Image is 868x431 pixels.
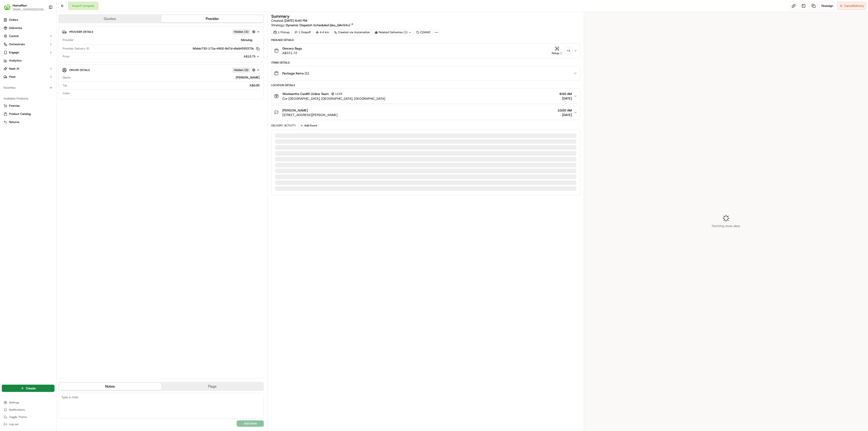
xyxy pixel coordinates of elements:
div: Related Deliveries (1) [373,29,413,36]
div: Delivery Activity [271,124,296,127]
button: Log out [2,421,54,427]
button: 96deb732-171a-4902-8d7d-dfa94555373c [193,47,259,51]
span: Color [63,91,70,95]
button: Driver DetailsHidden (9) [62,66,260,74]
span: Driver Details [69,68,90,72]
button: HomeRunHomeRun[EMAIL_ADDRESS][DOMAIN_NAME] [2,2,47,13]
span: Provider Delivery ID [63,47,89,51]
button: Grocery BagsA$221.72Pickup+1 [271,43,580,58]
button: Returns [2,118,54,126]
span: Name [63,76,71,80]
span: Product Catalog [9,112,31,116]
span: 8:50 AM [559,92,572,96]
button: Provider DetailsHidden (4) [62,28,260,36]
span: A$13.75 [244,54,255,58]
span: [STREET_ADDRESS][PERSON_NAME] [282,113,337,117]
button: Pickup [550,46,564,55]
span: Fetching route data [712,224,740,228]
button: Settings [2,399,54,406]
span: Engage [9,50,19,54]
span: 10:00 AM [557,108,572,113]
button: Control [2,33,54,40]
a: Dynamic Dispatch Scheduled (dss_QAn54v) [286,23,354,27]
div: CDAM2 [414,29,432,36]
h3: Summary [271,14,290,18]
span: Deliveries [9,26,22,30]
button: Reassign [819,2,835,10]
button: Notes [59,383,161,390]
span: Orchestrate [9,42,25,46]
button: Nash AI [2,65,54,72]
a: Analytics [2,57,54,64]
span: Menulog [241,38,252,42]
button: Flags [161,383,264,390]
span: [DATE] 6:40 PM [284,19,307,23]
span: Settings [9,401,19,404]
span: [DATE] [559,96,572,101]
a: Created via Automation [332,29,372,36]
span: Package Items ( 1 ) [282,71,309,76]
button: Fleet [2,73,54,81]
button: Engage [2,49,54,56]
span: Tip [63,83,67,88]
div: + 1 [566,47,572,54]
button: Toggle Theme [2,414,54,420]
a: Promise [4,104,53,108]
span: [PERSON_NAME] [282,108,308,113]
span: Dynamic Dispatch Scheduled (dss_QAn54v) [286,23,350,27]
div: Strategy: [271,23,354,27]
span: Created: [271,18,307,23]
div: Available Products [2,95,54,102]
div: 1 Dropoff [292,29,313,36]
span: Orders [9,18,18,22]
span: Hidden ( 9 ) [234,68,248,72]
span: Fleet [9,75,16,79]
div: Location Details [271,83,580,87]
span: Hidden ( 4 ) [234,30,248,34]
span: Provider Details [69,30,93,34]
button: Woolworths Cardiff Online Team1228Cnr [GEOGRAPHIC_DATA], [GEOGRAPHIC_DATA], [GEOGRAPHIC_DATA]8:50... [271,89,580,104]
span: Provider [63,38,74,42]
a: Deliveries [2,24,54,32]
div: Package Details [271,38,580,42]
span: Promise [9,104,20,108]
div: Items Details [271,61,580,64]
div: 1 Pickup [271,29,292,36]
span: Create [26,386,36,391]
span: Toggle Theme [9,415,27,419]
span: Woolworths Cardiff Online Team [282,92,329,96]
button: [EMAIL_ADDRESS][DOMAIN_NAME] [13,8,45,11]
span: Nash AI [9,67,19,71]
button: Notifications [2,407,54,413]
span: Cancel Delivery [844,4,864,8]
span: 1228 [335,92,342,96]
button: Quotes [59,15,161,22]
div: 4.4 km [314,29,331,36]
div: Pickup [550,51,564,55]
button: HomeRun [13,3,27,8]
span: Reassign [821,4,833,8]
div: [PERSON_NAME] [72,76,259,80]
span: Notifications [9,408,25,412]
span: Price [63,54,69,59]
div: Favorites [2,84,54,91]
span: Control [9,34,19,38]
span: [DATE] [557,113,572,117]
button: Package Items (1) [271,66,580,81]
img: HomeRun [4,4,11,11]
button: Product Catalog [2,110,54,118]
button: [PERSON_NAME][STREET_ADDRESS][PERSON_NAME]10:00 AM[DATE] [271,105,580,120]
button: Orchestrate [2,41,54,48]
a: Orders [2,16,54,24]
button: CancelDelivery [837,2,866,10]
span: Analytics [9,59,21,63]
a: Product Catalog [4,112,53,116]
span: Grocery Bags [282,46,302,51]
button: Pickup+1 [550,46,572,55]
button: Hidden (4) [232,29,257,35]
button: Hidden (9) [232,67,257,73]
span: A$221.72 [282,51,302,55]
